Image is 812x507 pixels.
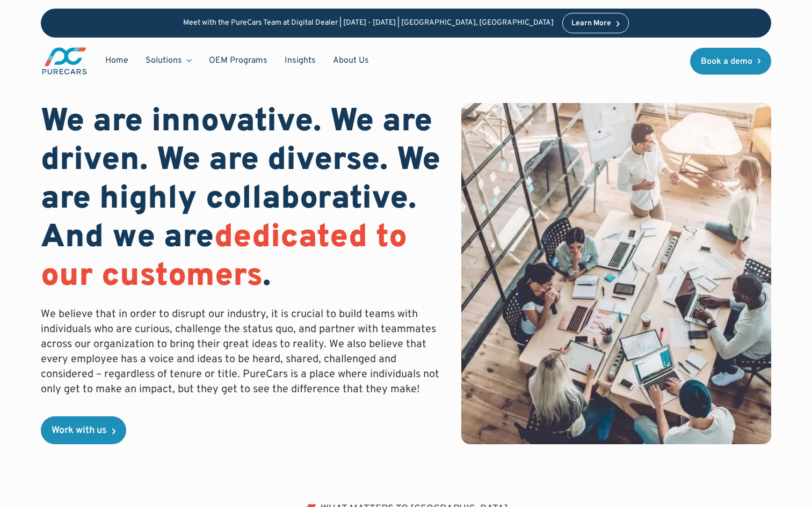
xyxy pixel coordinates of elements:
div: Work with us [52,426,107,436]
p: We believe that in order to disrupt our industry, it is crucial to build teams with individuals w... [41,307,444,397]
a: OEM Programs [200,50,276,71]
h1: We are innovative. We are driven. We are diverse. We are highly collaborative. And we are . [41,103,444,296]
a: main [41,46,88,76]
a: Home [97,50,137,71]
a: Book a demo [690,48,772,75]
p: Meet with the PureCars Team at Digital Dealer | [DATE] - [DATE] | [GEOGRAPHIC_DATA], [GEOGRAPHIC_... [183,19,554,28]
a: Learn More [562,13,629,33]
img: bird eye view of a team working together [461,103,772,444]
div: Learn More [571,20,611,27]
img: purecars logo [41,46,88,76]
div: Book a demo [701,57,752,66]
div: Solutions [137,50,200,71]
a: Insights [276,50,324,71]
div: Solutions [146,55,182,67]
a: About Us [324,50,378,71]
a: Work with us [41,416,126,444]
span: dedicated to our customers [41,218,407,297]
